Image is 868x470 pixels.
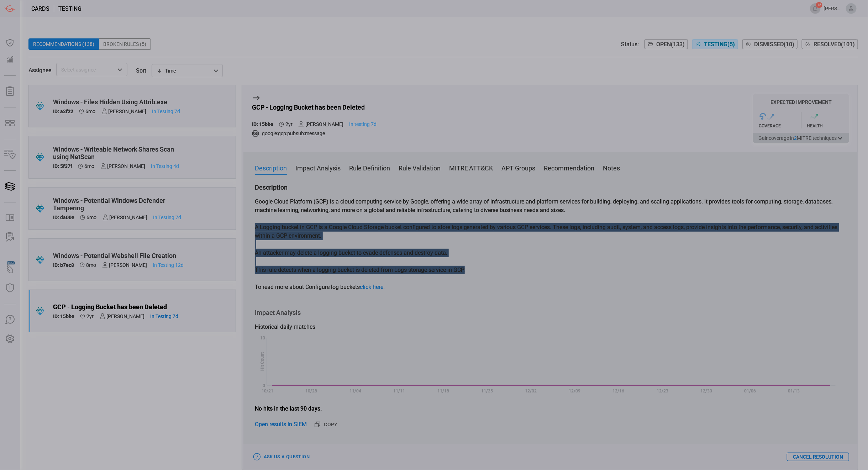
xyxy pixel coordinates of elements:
div: Time [157,67,211,74]
a: Open results in SIEM [255,420,307,429]
div: Windows - Files Hidden Using Attrib.exe [53,98,184,106]
text: 12/30 [700,389,712,394]
text: 11/11 [393,389,405,394]
button: Inventory [1,146,19,163]
span: Jan 30, 2024 9:07 AM [87,313,94,319]
h5: ID: da00e [53,215,74,220]
span: Dismissed ( 10 ) [754,41,794,48]
text: 12/09 [569,389,580,394]
span: Aug 04, 2025 9:49 AM [152,109,180,114]
span: Aug 04, 2025 12:58 PM [153,215,182,220]
text: 11/18 [437,389,449,394]
span: testing [58,5,81,12]
h5: Expected Improvement [753,99,849,105]
div: [PERSON_NAME] [100,313,145,319]
span: 2 [794,135,797,141]
button: Wingman [1,260,19,278]
span: Dec 11, 2024 5:26 AM [86,262,96,268]
text: 01/13 [788,389,800,394]
input: Select assignee [58,65,114,74]
button: Open [115,65,125,75]
text: 01/06 [744,389,756,394]
div: [PERSON_NAME] [102,262,147,268]
p: A Logging bucket in GCP is a Google Cloud Storage bucket configured to store logs generated by va... [255,223,846,240]
div: Windows - Writeable Network Shares Scan using NetScan [53,146,184,160]
button: Open(133) [645,39,688,49]
div: Coverage [759,123,801,128]
div: Recommendations (138) [28,38,99,50]
p: An attacker may delete a logging bucket to evade defenses and destroy data. [255,249,846,257]
button: Ask Us A Question [1,311,19,328]
text: 12/02 [525,389,537,394]
h5: ID: 5f37f [53,163,72,169]
button: Preferences [1,331,19,348]
div: Health [807,123,849,128]
label: sort [136,67,146,74]
span: Open ( 133 ) [656,41,685,48]
div: [PERSON_NAME] [100,163,146,169]
span: 15 [816,2,822,8]
button: Dismissed(10) [742,39,798,49]
span: Feb 11, 2025 7:09 AM [85,163,95,169]
button: Cancel Resolution [787,453,849,461]
text: 12/16 [612,389,624,394]
span: Feb 12, 2025 6:49 AM [86,109,96,114]
h3: Impact Analysis [255,308,846,317]
button: Cards [1,178,19,195]
text: 11/04 [349,389,361,394]
text: 11/25 [481,389,493,394]
strong: No hits in the last 90 days. [255,405,322,412]
button: Ask Us a Question [252,451,311,463]
span: Assignee [28,67,51,74]
button: ALERT ANALYSIS [1,229,19,246]
div: GCP - Logging Bucket has been Deleted [53,303,184,311]
button: Copy [312,419,341,431]
div: [PERSON_NAME] [102,215,148,220]
span: Aug 04, 2025 10:06 AM [151,313,179,319]
button: Threat Intelligence [1,280,19,297]
button: Rule Validation [399,163,441,172]
h5: ID: 15bbe [252,121,273,127]
span: Jan 30, 2024 9:07 AM [285,121,293,127]
text: 0 [263,383,265,388]
span: Cards [31,5,49,12]
p: Google Cloud Platform (GCP) is a cloud computing service by Google, offering a wide array of infr... [255,197,846,215]
text: 10/21 [262,389,273,394]
text: Hit Count [260,352,265,371]
span: Jul 30, 2025 12:30 PM [153,262,184,268]
div: Windows - Potential Webshell File Creation [53,252,184,259]
button: Notes [603,163,620,172]
button: Dashboard [1,34,19,51]
span: Status: [621,41,639,48]
span: Testing ( 5 ) [704,41,735,48]
span: Aug 04, 2025 10:06 AM [349,121,377,127]
button: Rule Definition [349,163,390,172]
span: Aug 07, 2025 11:05 AM [151,163,179,169]
div: [PERSON_NAME] [101,109,147,114]
text: 10/28 [305,389,317,394]
h5: ID: a2f22 [53,109,73,114]
div: Historical daily matches [255,323,846,331]
h5: ID: 15bbe [53,313,74,319]
text: 12/23 [657,389,668,394]
div: Broken Rules (5) [99,38,151,50]
a: click here. [360,284,385,290]
p: This rule detects when a logging bucket is deleted from Logs storage service in GCP. [255,266,846,274]
h3: Description [255,183,846,192]
div: Windows - Potential Windows Defender Tampering [53,197,184,212]
button: Detections [1,51,19,68]
span: Feb 11, 2025 7:08 AM [87,215,97,220]
h5: ID: b7ec8 [53,262,74,268]
p: To read more about Configure log buckets [255,283,846,291]
button: Gaincoverage in2MITRE techniques [753,133,849,143]
button: MITRE ATT&CK [449,163,493,172]
button: 15 [810,3,821,14]
button: Reports [1,83,19,100]
div: [PERSON_NAME] [298,121,343,127]
button: Rule Catalog [1,210,19,227]
span: Resolved ( 101 ) [814,41,855,48]
span: [PERSON_NAME].[PERSON_NAME] [824,6,843,11]
button: APT Groups [502,163,536,172]
text: 10 [260,336,265,340]
div: GCP - Logging Bucket has been Deleted [252,104,377,111]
